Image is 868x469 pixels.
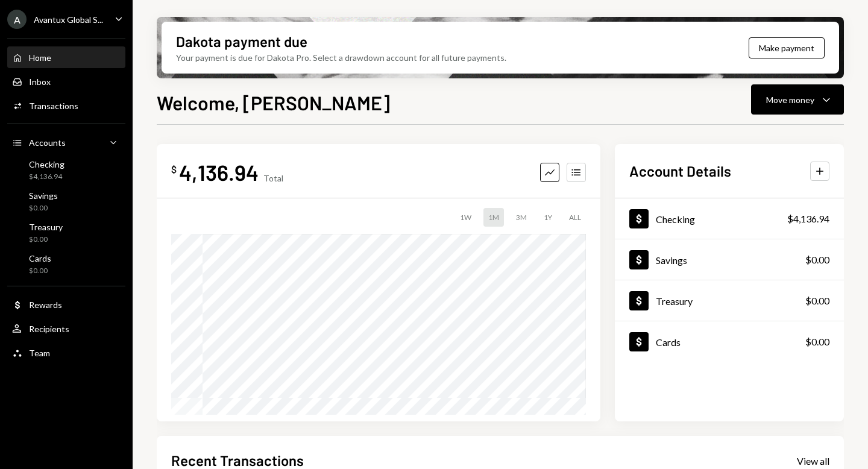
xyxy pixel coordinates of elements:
div: 1Y [539,208,557,227]
div: Checking [29,159,64,169]
div: Treasury [29,222,63,232]
a: Treasury$0.00 [7,218,125,247]
div: 4,136.94 [179,159,259,186]
div: Cards [29,253,51,263]
div: Your payment is due for Dakota Pro. Select a drawdown account for all future payments. [176,51,506,64]
button: Make payment [749,37,825,58]
div: Avantux Global S... [34,14,103,25]
a: Inbox [7,71,125,92]
a: Checking$4,136.94 [615,198,844,239]
a: Cards$0.00 [615,321,844,362]
div: 1M [483,208,504,227]
a: Transactions [7,95,125,116]
h1: Welcome, [PERSON_NAME] [157,90,390,115]
a: Savings$0.00 [615,239,844,280]
a: Treasury$0.00 [615,280,844,321]
div: Total [263,173,283,183]
a: Savings$0.00 [7,187,125,216]
div: 1W [455,208,476,227]
div: $0.00 [805,253,829,267]
div: $0.00 [29,266,51,276]
div: Team [29,348,50,358]
div: Move money [766,93,814,106]
div: $0.00 [805,294,829,308]
div: Checking [656,213,695,225]
a: Rewards [7,294,125,315]
div: Inbox [29,77,51,87]
div: $4,136.94 [787,212,829,226]
div: 3M [511,208,532,227]
div: View all [797,455,829,467]
div: Home [29,52,51,63]
div: Rewards [29,300,62,310]
a: Team [7,342,125,364]
a: Recipients [7,318,125,339]
div: Savings [656,254,687,266]
div: Accounts [29,137,66,148]
h2: Account Details [629,161,731,181]
a: Cards$0.00 [7,250,125,279]
div: $0.00 [29,234,63,245]
button: Move money [751,84,844,115]
div: A [7,10,27,29]
a: View all [797,454,829,467]
div: $ [171,163,177,175]
a: Checking$4,136.94 [7,156,125,184]
div: $0.00 [805,335,829,349]
div: Cards [656,336,681,348]
a: Accounts [7,131,125,153]
div: $0.00 [29,203,58,213]
div: Recipients [29,324,69,334]
div: ALL [564,208,586,227]
div: $4,136.94 [29,172,64,182]
a: Home [7,46,125,68]
div: Transactions [29,101,78,111]
div: Dakota payment due [176,31,307,51]
div: Savings [29,190,58,201]
div: Treasury [656,295,693,307]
